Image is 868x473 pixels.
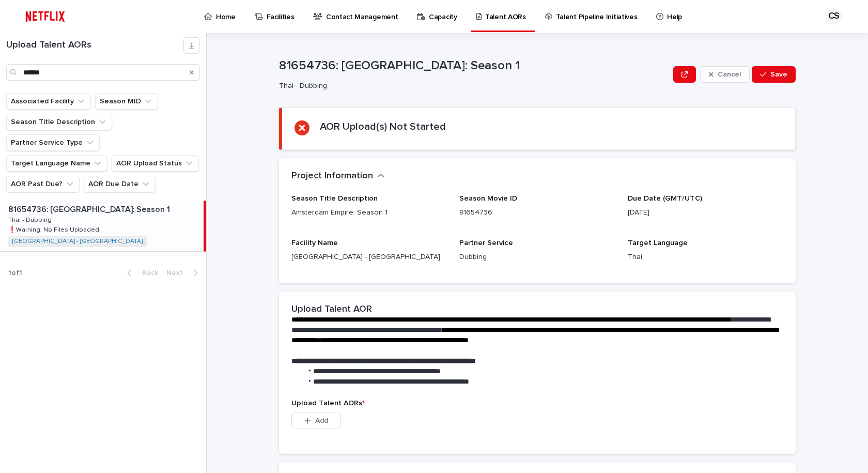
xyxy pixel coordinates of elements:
p: Dubbing [459,252,615,263]
button: Add [291,413,341,429]
a: [GEOGRAPHIC_DATA] - [GEOGRAPHIC_DATA] [12,238,143,245]
h2: AOR Upload(s) Not Started [320,120,446,133]
p: Thai [628,252,783,263]
p: Amsterdam Empire: Season 1 [291,207,447,218]
p: 81654736: [GEOGRAPHIC_DATA]: Season 1 [8,203,172,215]
button: Season MID [95,93,158,110]
button: AOR Upload Status [112,155,199,172]
p: Thai - Dubbing [279,82,665,90]
button: Season Title Description [6,114,112,130]
p: 81654736: [GEOGRAPHIC_DATA]: Season 1 [279,58,669,73]
div: CS [826,8,842,25]
span: Facility Name [291,239,338,247]
span: Partner Service [459,239,513,247]
button: Save [752,66,796,83]
button: Target Language Name [6,155,107,172]
h2: Upload Talent AOR [291,304,372,315]
h1: Upload Talent AORs [6,40,183,51]
button: Next [162,268,206,278]
span: Cancel [718,71,741,78]
button: AOR Due Date [84,176,156,192]
span: Back [136,269,158,277]
button: Cancel [700,66,750,83]
span: Target Language [628,239,688,247]
p: [DATE] [628,207,783,218]
span: Season Movie ID [459,195,517,202]
p: [GEOGRAPHIC_DATA] - [GEOGRAPHIC_DATA] [291,252,447,263]
button: Project Information [291,171,384,182]
p: ❗️Warning: No Files Uploaded [8,224,101,234]
p: 81654736 [459,207,615,218]
img: ifQbXi3ZQGMSEF7WDB7W [21,6,70,27]
span: Next [166,269,189,277]
button: Back [119,268,162,278]
span: Upload Talent AORs [291,400,365,407]
p: Thai - Dubbing [8,215,54,224]
span: Save [770,71,787,78]
button: Associated Facility [6,93,91,110]
span: Due Date (GMT/UTC) [628,195,702,202]
span: Season Title Description [291,195,378,202]
h2: Project Information [291,171,373,182]
span: Add [315,417,328,424]
input: Search [6,64,200,81]
button: Partner Service Type [6,134,100,151]
button: AOR Past Due? [6,176,80,192]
